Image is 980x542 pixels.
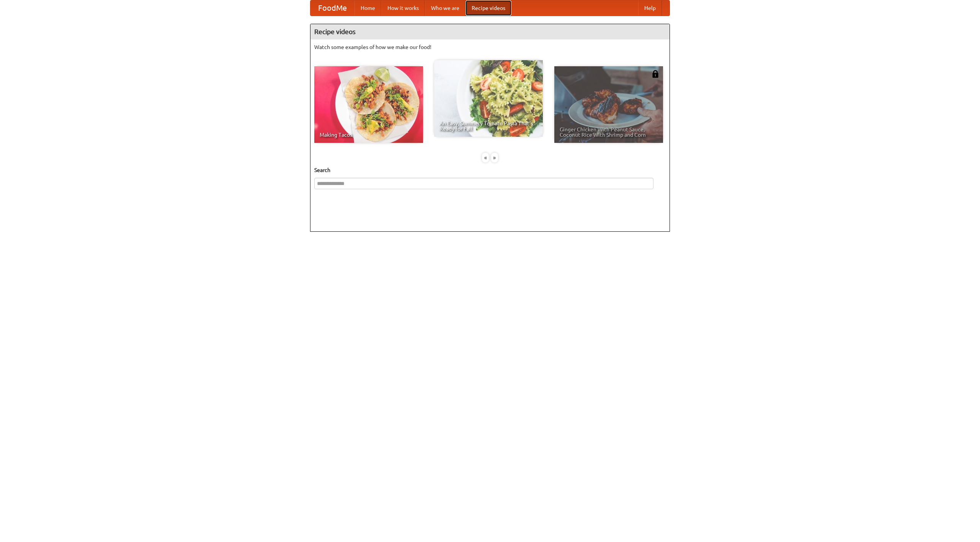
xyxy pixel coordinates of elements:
a: Recipe videos [465,0,511,16]
div: « [482,153,489,162]
a: How it works [381,0,425,16]
a: An Easy, Summery Tomato Pasta That's Ready for Fall [434,60,543,137]
p: Watch some examples of how we make our food! [314,43,666,51]
a: FoodMe [310,0,354,16]
a: Making Tacos [314,66,423,143]
a: Who we are [425,0,465,16]
span: An Easy, Summery Tomato Pasta That's Ready for Fall [439,121,537,131]
h4: Recipe videos [310,24,670,39]
span: Making Tacos [320,132,418,138]
a: Home [354,0,381,16]
div: » [491,153,498,162]
h5: Search [314,166,666,174]
a: Help [638,0,662,16]
img: 483408.png [652,70,659,78]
